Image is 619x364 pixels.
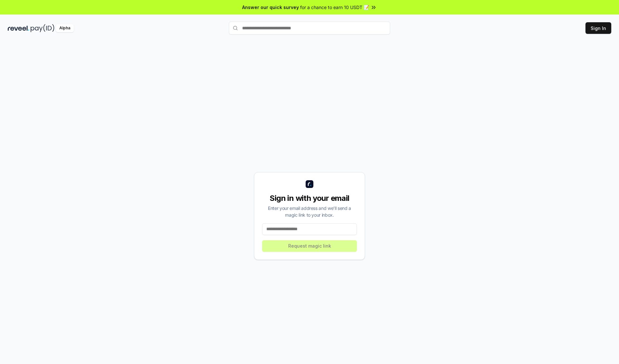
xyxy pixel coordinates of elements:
img: pay_id [31,24,54,32]
div: Sign in with your email [262,193,357,203]
div: Enter your email address and we’ll send a magic link to your inbox. [262,205,357,218]
img: logo_small [306,180,313,188]
img: reveel_dark [8,24,29,32]
div: Alpha [56,24,74,32]
span: Answer our quick survey [242,4,299,11]
span: for a chance to earn 10 USDT 📝 [300,4,369,11]
button: Sign In [585,22,611,34]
